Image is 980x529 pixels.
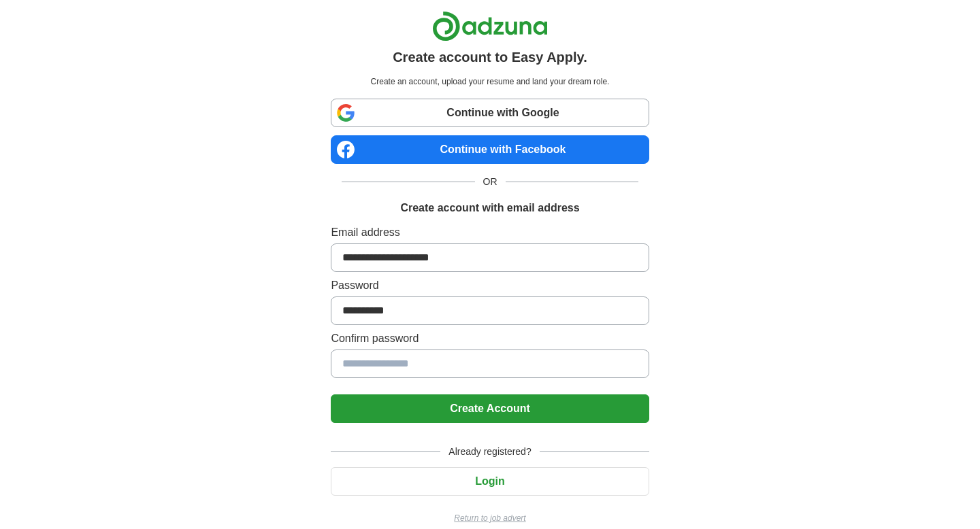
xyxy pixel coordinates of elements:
label: Password [331,277,649,294]
p: Create an account, upload your resume and land your dream role. [333,75,646,88]
a: Login [331,475,649,487]
a: Continue with Google [331,99,649,127]
img: Adzuna logo [432,11,548,41]
button: Create Account [331,394,649,423]
a: Continue with Facebook [331,135,649,164]
label: Confirm password [331,330,649,347]
span: OR [475,175,506,189]
label: Email address [331,224,649,241]
button: Login [331,467,649,496]
h1: Create account with email address [400,200,579,216]
h1: Create account to Easy Apply. [393,47,587,67]
span: Already registered? [440,445,539,459]
a: Return to job advert [331,512,649,524]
